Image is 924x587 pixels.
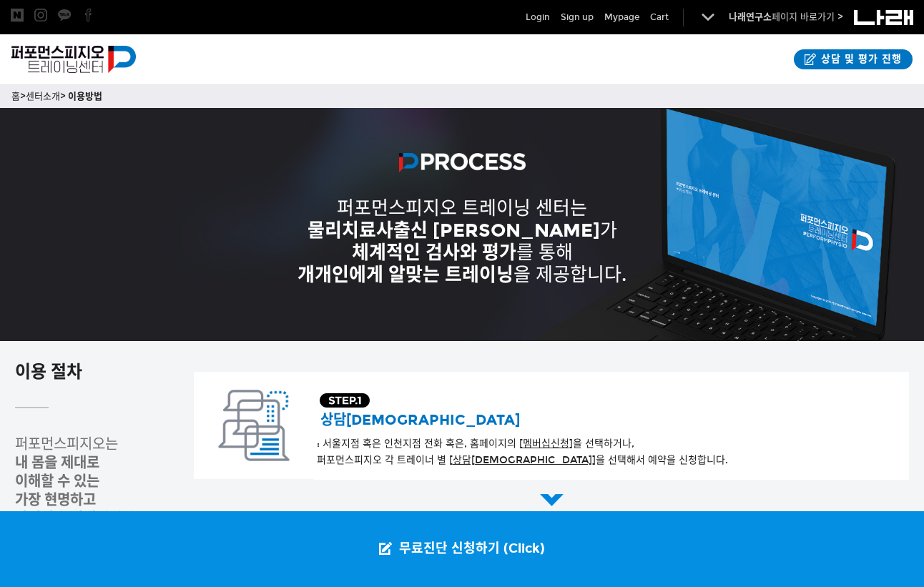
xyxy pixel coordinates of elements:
[15,510,139,527] span: 입니다.
[11,91,20,102] a: 홈
[15,361,82,382] strong: 이용 절차
[298,263,513,286] strong: 개개인에게 알맞는 트레이닝
[218,390,290,461] img: 상담예약 아이콘
[15,510,96,527] strong: 가치있는 선택
[317,454,453,466] span: 퍼포먼스피지오 각 트레이너 별 [
[15,435,118,453] span: 퍼포먼스피지오는
[523,438,569,450] a: 멤버십신청
[15,473,99,490] strong: 이해할 수 있는
[11,89,913,104] p: > >
[15,454,99,471] strong: 내 몸을 제대로
[308,219,617,242] span: 가
[604,10,639,24] a: Mypage
[817,52,902,66] span: 상담 및 평가 진행
[308,219,600,242] strong: 물리치료사출신 [PERSON_NAME]
[320,393,370,408] img: STEP.1
[399,153,526,172] img: b169dd76fed45.png
[352,241,516,264] strong: 체계적인 검사와 평가
[523,438,573,450] u: ]
[26,91,60,102] a: 센터소개
[15,491,96,508] span: 가장 현명하고
[729,11,843,23] a: 나래연구소페이지 바로가기 >
[453,454,592,466] u: 상담[DEMOGRAPHIC_DATA]
[298,264,626,286] span: 을 제공합니다.
[337,197,587,219] span: 퍼포먼스피지오 트레이닝 센터는
[365,511,559,587] a: 무료진단 신청하기 (Click)
[317,438,634,450] span: : 서울지점 혹은 인천지점 전화 혹은, 홈페이지의 [ 을 선택하거나,
[540,494,564,506] img: 화살표 1
[453,455,592,466] a: 상담[DEMOGRAPHIC_DATA]
[592,454,728,466] span: ]을 선택해서 예약을 신청합니다.
[526,10,550,24] a: Login
[352,242,573,264] span: 를 통해
[561,10,594,24] a: Sign up
[729,11,772,23] strong: 나래연구소
[794,49,913,69] a: 상담 및 평가 진행
[320,411,520,428] span: 상담[DEMOGRAPHIC_DATA]
[650,10,669,24] a: Cart
[68,91,102,102] a: 이용방법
